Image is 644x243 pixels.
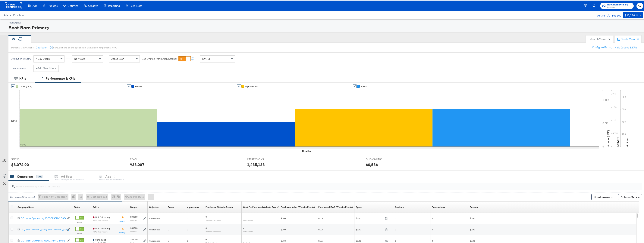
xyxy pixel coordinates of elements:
div: 1,435,133 [247,161,265,167]
span: / [8,13,13,16]
div: Managing: [8,20,642,24]
span: 0 [206,215,207,218]
span: Awareness [149,239,160,242]
div: Search Views [590,37,611,40]
div: $13,258.16 [625,13,638,17]
div: Save, edit and delete options are unavailable for personal view. [53,46,117,49]
strong: + [36,66,38,69]
a: The total amount spent to date. [356,205,362,208]
div: Impressions [187,205,199,208]
button: Duplicate [36,45,47,49]
a: Shows the current state of your Ad Campaign. [74,205,80,208]
button: Configure Pacing [589,44,615,50]
div: Campaigns [17,174,33,178]
div: $300.00 [130,237,137,240]
div: Attribution Window: [11,57,32,60]
span: SPEND [11,157,39,161]
span: Creative [88,4,98,7]
a: The average cost for each purchase tracked by your Custom Audience pixel on your website after pe... [243,205,279,208]
span: Not Delivering [95,215,110,218]
button: $13,258.16 [623,12,643,18]
span: [DATE] [202,57,210,60]
span: 0 [432,239,433,242]
span: 0 [206,237,207,240]
a: Transactions - The total number of transactions [432,205,445,208]
span: $0.00 [470,228,475,230]
span: 0 [187,216,188,219]
a: ✔ [237,84,241,88]
div: $300.00 [130,215,137,218]
div: Performance & KPIs [46,76,75,80]
span: 0 [168,216,169,219]
div: GO_ Work_Dartmouth, [GEOGRAPHIC_DATA] [21,239,65,242]
div: Campaigns ( 0 Selected) [10,195,35,198]
span: 0.00x [318,239,323,242]
span: $0.00 [356,239,384,242]
div: Purchases (Website Events) [206,205,234,208]
sub: Per Purchase [243,219,253,221]
sub: Lifetime [130,230,137,232]
span: Products [47,4,58,7]
a: Your campaign's objective. [149,205,159,208]
sub: Website Purchases [206,219,221,221]
div: KPIs [19,76,26,80]
a: GO_ [GEOGRAPHIC_DATA], [GEOGRAPHIC_DATA] [21,227,65,231]
span: 0 [432,216,433,219]
button: AG [636,2,643,9]
span: Spend [360,85,367,87]
div: Campaign Name [17,205,34,208]
a: Sessions - GA Sessions - The total number of sessions [395,205,404,208]
span: 0.00x [318,228,323,230]
div: Transactions [432,205,445,208]
span: 0 [395,239,396,242]
span: $0.00 [356,228,384,230]
span: Awareness [149,216,160,219]
a: The maximum amount you're willing to spend on your ads, on average each day or over the lifetime ... [130,205,137,208]
div: Spend [356,205,362,208]
a: GO_ Work_Spartanburg, [GEOGRAPHIC_DATA] [21,216,65,219]
span: REACH [130,157,158,161]
div: Objective [149,205,159,208]
sub: Lifetime [130,219,137,221]
a: ✔ [353,84,357,88]
div: Boot Barn Primary [8,24,642,30]
span: Reach [135,85,142,87]
div: Create View [621,37,639,41]
text: Actions [625,137,629,146]
span: - [243,215,244,218]
label: Use Unified Attribution Setting: [142,57,177,60]
div: Revenue [470,205,478,208]
div: Status [74,205,80,208]
label: Active [75,220,84,223]
sub: All Ad Sets Inactive [93,219,110,221]
span: 0 [187,228,188,230]
span: No Views [74,57,85,60]
span: Dashboard [13,13,26,16]
span: Impressions [245,85,258,87]
div: Personal View Actions: [11,46,34,49]
span: 0 [168,239,169,242]
div: Sessions [395,205,404,208]
div: 1032 [36,174,43,178]
div: Purchases Value (Website Events) [281,205,315,208]
span: Clicks (Link) [19,85,32,87]
a: GO_ Work_Dartmouth, [GEOGRAPHIC_DATA] [21,239,65,242]
span: 0 [187,239,188,242]
div: $8,072.00 [11,161,29,167]
sub: Per Purchase [243,230,253,232]
span: Not Delivering [95,226,110,229]
span: Ads [4,13,8,16]
span: AG [638,3,642,8]
div: 933,007 [130,161,144,167]
span: - [243,226,244,229]
input: Search Campaigns by Name, ID or Objective [15,181,582,188]
button: +Add New Filters [33,64,59,71]
div: 0 [71,193,78,199]
a: The number of people your ad was served to. [168,205,174,208]
a: Reflects the ability of your Ad Campaign to achieve delivery based on ad states, schedule and bud... [93,205,101,208]
div: Filter & Search: [11,66,27,69]
span: 7 Day Clicks [36,57,50,60]
sub: All Ad Sets Inactive [93,230,110,232]
span: $0.00 [281,228,286,230]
